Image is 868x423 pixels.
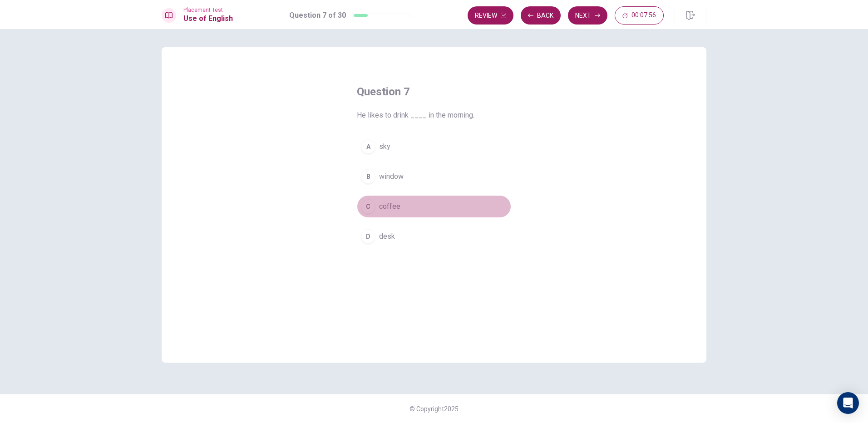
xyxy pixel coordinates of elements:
span: He likes to drink ____ in the morning. [357,110,511,121]
button: Back [521,6,561,25]
button: Ccoffee [357,195,511,218]
button: Review [468,6,513,25]
h1: Question 7 of 30 [289,10,346,21]
button: Bwindow [357,165,511,188]
div: B [361,169,375,184]
div: A [361,139,375,154]
button: Next [568,6,607,25]
div: Open Intercom Messenger [837,392,859,414]
button: 00:07:56 [615,6,664,25]
span: Placement Test [183,7,233,13]
div: C [361,199,375,214]
span: coffee [379,201,400,212]
h4: Question 7 [357,84,511,99]
span: window [379,171,404,182]
button: Ddesk [357,225,511,248]
button: Asky [357,135,511,158]
div: D [361,229,375,244]
span: sky [379,141,390,152]
h1: Use of English [183,13,233,24]
span: © Copyright 2025 [409,405,459,413]
span: desk [379,231,395,242]
span: 00:07:56 [631,12,656,19]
